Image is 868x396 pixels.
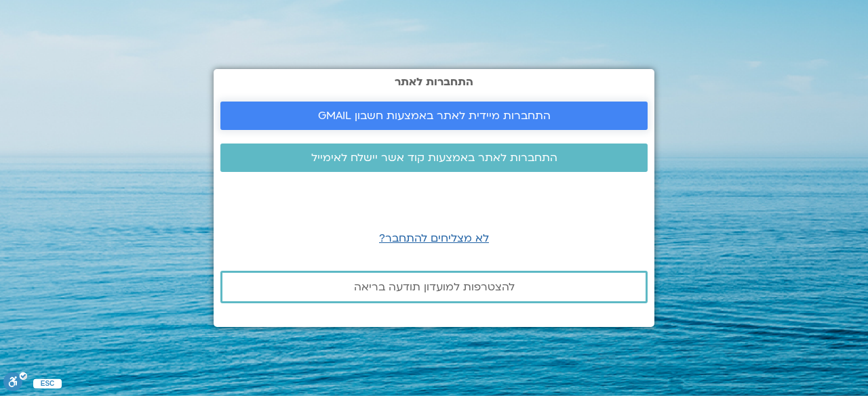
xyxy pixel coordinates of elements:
span: להצטרפות למועדון תודעה בריאה [354,281,515,293]
h2: התחברות לאתר [220,76,648,88]
a: לא מצליחים להתחבר? [379,231,489,246]
span: התחברות לאתר באמצעות קוד אשר יישלח לאימייל [311,152,557,164]
a: התחברות מיידית לאתר באמצעות חשבון GMAIL [220,102,648,130]
a: להצטרפות למועדון תודעה בריאה [220,271,648,303]
span: התחברות מיידית לאתר באמצעות חשבון GMAIL [318,110,551,122]
a: התחברות לאתר באמצעות קוד אשר יישלח לאימייל [220,144,648,172]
